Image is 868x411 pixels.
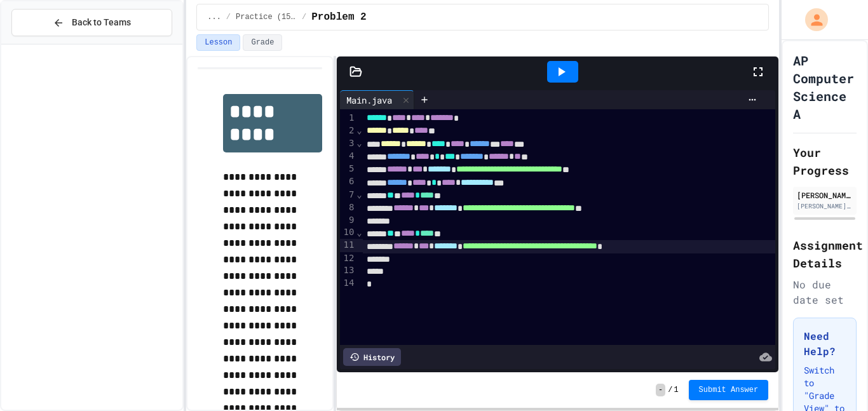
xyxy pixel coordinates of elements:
span: Practice (15 mins) [236,12,297,22]
span: / [226,12,231,22]
div: 2 [340,125,356,137]
div: 10 [340,226,356,239]
div: History [343,348,401,366]
div: 1 [340,112,356,125]
div: 11 [340,239,356,252]
span: Problem 2 [311,10,366,25]
button: Grade [243,34,282,51]
span: - [656,384,665,396]
span: Fold line [356,227,362,238]
span: Submit Answer [699,385,759,395]
h1: AP Computer Science A [793,51,857,123]
h2: Your Progress [793,144,857,179]
button: Lesson [196,34,240,51]
span: / [668,385,672,395]
h2: Assignment Details [793,236,857,272]
div: 14 [340,277,356,290]
div: Main.java [340,93,398,107]
div: [PERSON_NAME] [797,189,853,201]
span: Fold line [356,125,362,135]
div: 4 [340,150,356,163]
div: No due date set [793,277,857,307]
button: Submit Answer [689,380,769,400]
div: 8 [340,201,356,214]
div: 3 [340,137,356,150]
div: 5 [340,163,356,175]
div: 7 [340,189,356,201]
div: 9 [340,214,356,227]
div: 12 [340,252,356,265]
div: 6 [340,175,356,188]
div: My Account [792,5,831,34]
span: Fold line [356,189,362,199]
span: / [302,12,306,22]
div: 13 [340,264,356,277]
span: 1 [674,385,678,395]
button: Back to Teams [11,9,172,36]
div: [PERSON_NAME][EMAIL_ADDRESS][PERSON_NAME][DOMAIN_NAME] [797,201,853,211]
span: ... [207,12,221,22]
div: Main.java [340,90,414,109]
span: Fold line [356,138,362,148]
span: Back to Teams [72,16,131,29]
h3: Need Help? [804,328,846,359]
